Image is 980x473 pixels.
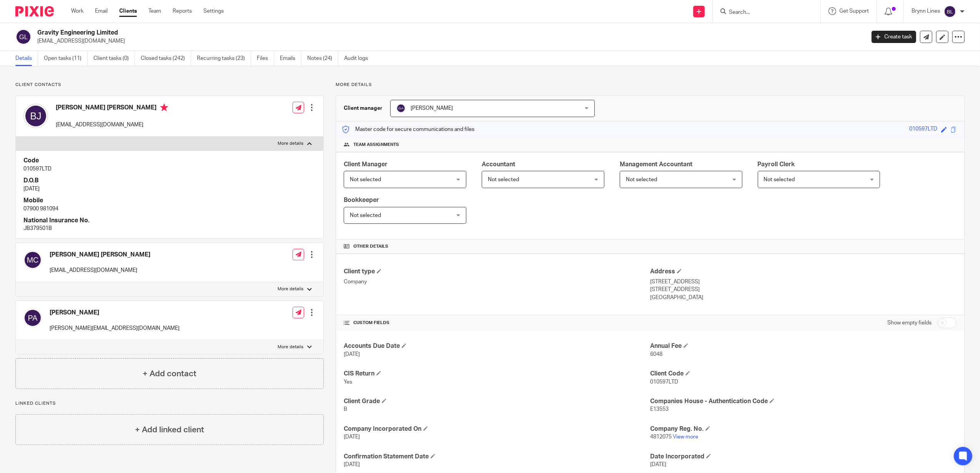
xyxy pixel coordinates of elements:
a: Open tasks (11) [44,51,88,66]
p: Linked clients [15,400,324,407]
a: Email [95,7,108,15]
p: JB379501B [23,225,316,232]
p: 07900 981094 [23,205,316,213]
h4: [PERSON_NAME] [PERSON_NAME] [50,251,150,259]
img: svg%3E [944,5,956,18]
p: [EMAIL_ADDRESS][DOMAIN_NAME] [56,121,168,129]
span: [DATE] [344,462,360,467]
h4: Company Incorporated On [344,425,650,433]
h4: CIS Return [344,370,650,378]
label: Show empty fields [887,319,932,327]
span: E13553 [650,407,669,412]
h4: Client Grade [344,397,650,405]
h4: Client Code [650,370,957,378]
input: Search [728,9,797,16]
span: Yes [344,379,352,385]
h4: Code [23,157,316,165]
span: Not selected [626,177,657,182]
span: Not selected [764,177,795,182]
a: Create task [872,31,916,43]
p: 010597LTD [23,165,316,173]
span: Payroll Clerk [758,161,795,167]
a: Client tasks (0) [93,51,135,66]
p: Brynn Lines [912,7,940,15]
p: Client contacts [15,82,324,88]
h4: [PERSON_NAME] [50,309,180,317]
a: Audit logs [344,51,374,66]
a: Notes (24) [307,51,338,66]
span: Not selected [488,177,519,182]
h4: + Add contact [143,368,196,380]
span: Accountant [482,161,515,167]
span: Management Accountant [620,161,692,167]
h4: Date Incorporated [650,453,957,461]
p: [STREET_ADDRESS] [650,278,957,286]
img: Pixie [15,6,54,17]
a: Work [71,7,83,15]
a: Reports [173,7,192,15]
span: 4812075 [650,434,672,440]
p: Company [344,278,650,286]
h4: Company Reg. No. [650,425,957,433]
a: Details [15,51,38,66]
span: Get Support [839,8,869,14]
i: Primary [160,104,168,111]
p: [STREET_ADDRESS] [650,286,957,293]
h4: D.O.B [23,177,316,185]
h4: National Insurance No. [23,217,316,225]
a: Recurring tasks (23) [197,51,251,66]
span: 010597LTD [650,379,678,385]
img: svg%3E [15,29,32,45]
h3: Client manager [344,104,383,112]
h2: Gravity Engineering Limited [37,29,695,37]
span: Not selected [350,177,381,182]
p: More details [278,141,303,147]
a: Settings [203,7,224,15]
p: [PERSON_NAME][EMAIL_ADDRESS][DOMAIN_NAME] [50,324,180,332]
span: Team assignments [353,142,399,148]
h4: CUSTOM FIELDS [344,320,650,326]
span: 6048 [650,352,662,357]
a: Closed tasks (242) [141,51,191,66]
span: [DATE] [650,462,666,467]
p: [EMAIL_ADDRESS][DOMAIN_NAME] [50,266,150,274]
img: svg%3E [23,251,42,269]
a: Emails [280,51,301,66]
div: 010597LTD [909,125,937,134]
p: [DATE] [23,185,316,193]
img: svg%3E [23,104,48,128]
span: [DATE] [344,352,360,357]
h4: Client type [344,268,650,276]
span: B [344,407,347,412]
p: Master code for secure communications and files [342,126,474,133]
span: [DATE] [344,434,360,440]
a: Team [148,7,161,15]
h4: + Add linked client [135,424,204,436]
h4: Address [650,268,957,276]
p: [EMAIL_ADDRESS][DOMAIN_NAME] [37,37,860,45]
a: Files [257,51,274,66]
p: [GEOGRAPHIC_DATA] [650,294,957,301]
span: [PERSON_NAME] [411,106,453,111]
span: Not selected [350,213,381,218]
span: Client Manager [344,161,388,167]
span: Other details [353,243,388,250]
h4: Accounts Due Date [344,342,650,350]
h4: Confirmation Statement Date [344,453,650,461]
img: svg%3E [396,104,406,113]
p: More details [278,286,303,292]
h4: Annual Fee [650,342,957,350]
p: More details [278,344,303,350]
p: More details [336,82,965,88]
a: View more [673,434,698,440]
h4: Companies House - Authentication Code [650,397,957,405]
h4: [PERSON_NAME] [PERSON_NAME] [56,104,168,113]
img: svg%3E [23,309,42,327]
span: Bookkeeper [344,197,379,203]
h4: Mobile [23,197,316,205]
a: Clients [119,7,137,15]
